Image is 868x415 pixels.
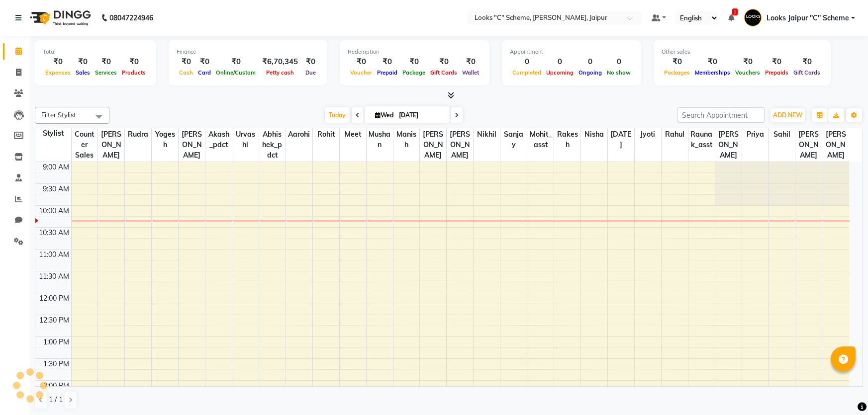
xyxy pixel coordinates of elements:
span: Sales [73,69,93,76]
div: ₹0 [428,56,460,68]
div: ₹0 [733,56,763,68]
div: 11:30 AM [37,271,71,282]
div: 10:30 AM [37,228,71,238]
div: 9:30 AM [41,184,71,194]
div: ₹0 [763,56,791,68]
span: [PERSON_NAME] [179,128,205,162]
div: 0 [604,56,633,68]
span: Wallet [460,69,482,76]
span: Package [400,69,428,76]
span: Online/Custom [213,69,258,76]
div: ₹6,70,345 [258,56,302,68]
span: [PERSON_NAME] [420,128,446,162]
span: Products [119,69,148,76]
div: ₹0 [43,56,73,68]
span: Services [93,69,119,76]
input: 2025-09-03 [396,108,446,123]
span: Jyoti [635,128,661,141]
span: Prepaids [763,69,791,76]
span: Priya [742,128,769,141]
span: Meet [340,128,366,141]
div: ₹0 [692,56,733,68]
span: Rahul [662,128,688,141]
a: 1 [728,13,734,22]
span: sahil [769,128,795,141]
span: Nikhil [474,128,500,141]
span: [DATE] [608,128,634,151]
div: 0 [576,56,604,68]
span: Gift Cards [791,69,823,76]
span: [PERSON_NAME] [715,128,742,162]
span: Completed [510,69,544,76]
span: [PERSON_NAME] [98,128,124,162]
span: Memberships [692,69,733,76]
span: Rohit [313,128,339,141]
span: [PERSON_NAME] [822,128,849,162]
div: ₹0 [460,56,482,68]
span: Packages [662,69,692,76]
div: Stylist [35,128,71,139]
span: Upcoming [544,69,576,76]
img: logo [25,4,94,32]
span: Mushan [367,128,393,151]
div: ₹0 [93,56,119,68]
span: Voucher [348,69,375,76]
span: [PERSON_NAME] [795,128,822,162]
span: Urvashi [232,128,259,151]
div: 11:00 AM [37,249,71,260]
div: Other sales [662,48,823,56]
span: [PERSON_NAME] [447,128,473,162]
div: 12:00 PM [37,293,71,304]
div: 0 [544,56,576,68]
span: Gift Cards [428,69,460,76]
div: 1:30 PM [41,359,71,369]
span: Aarohi [286,128,312,141]
div: ₹0 [400,56,428,68]
span: Rudra [125,128,151,141]
div: Total [43,48,148,56]
span: Rakesh [554,128,580,151]
div: ₹0 [177,56,195,68]
span: ADD NEW [773,111,802,119]
div: ₹0 [662,56,692,68]
div: ₹0 [195,56,213,68]
div: 12:30 PM [37,315,71,326]
div: ₹0 [213,56,258,68]
div: Redemption [348,48,482,56]
div: 9:00 AM [41,162,71,172]
span: Vouchers [733,69,763,76]
span: Raunak_asst [688,128,715,151]
span: Abhishek_pdct [259,128,286,162]
div: ₹0 [302,56,319,68]
b: 08047224946 [109,4,153,32]
span: Filter Stylist [41,111,76,119]
span: 1 [732,8,738,15]
span: Yogesh [152,128,178,151]
span: Wed [373,111,396,119]
div: 10:00 AM [37,206,71,216]
input: Search Appointment [677,107,765,123]
div: Appointment [510,48,633,56]
div: ₹0 [348,56,375,68]
div: 0 [510,56,544,68]
div: ₹0 [119,56,148,68]
span: Prepaid [375,69,400,76]
span: Mohit_asst [527,128,554,151]
span: Today [325,107,350,123]
span: Cash [177,69,195,76]
span: Nisha [581,128,607,141]
span: Ongoing [576,69,604,76]
span: Looks Jaipur "C" Scheme [767,13,849,23]
div: ₹0 [375,56,400,68]
div: ₹0 [791,56,823,68]
span: Akash_pdct [205,128,232,151]
span: Petty cash [264,69,296,76]
span: 1 / 1 [49,395,63,405]
span: Card [195,69,213,76]
span: Counter Sales [72,128,98,162]
span: Manish [393,128,420,151]
div: 1:00 PM [41,337,71,347]
div: 2:00 PM [41,381,71,391]
div: ₹0 [73,56,93,68]
span: Sanjay [500,128,527,151]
